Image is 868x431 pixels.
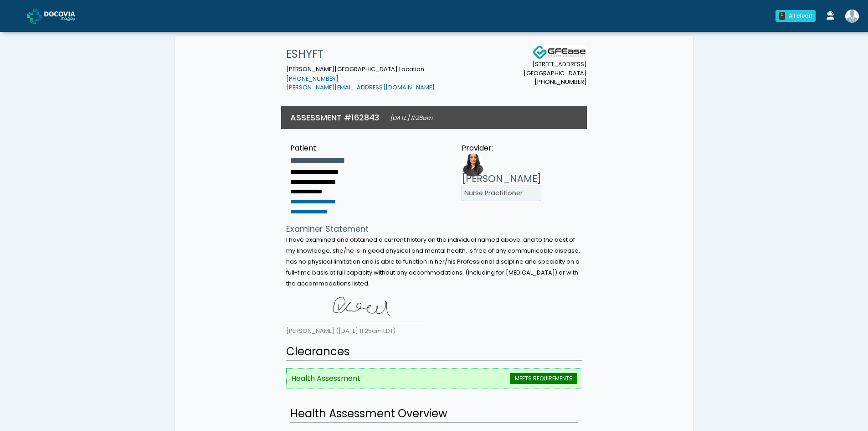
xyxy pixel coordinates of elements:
h1: ESHYFT [286,45,435,63]
img: Docovia [44,11,90,21]
div: 0 [779,12,785,20]
small: [STREET_ADDRESS] [GEOGRAPHIC_DATA] [PHONE_NUMBER] [524,60,587,86]
div: All clear! [789,12,812,20]
small: [PERSON_NAME][GEOGRAPHIC_DATA] Location [286,65,435,92]
small: [DATE] 11:26am [390,114,432,122]
li: Health Assessment [286,368,582,389]
a: 0 All clear! [770,6,821,26]
small: I have examined and obtained a current history on the individual named above; and to the best of ... [286,236,580,287]
div: Provider: [462,143,541,154]
img: Docovia [27,9,42,24]
a: Docovia [27,1,90,31]
div: Patient: [290,143,345,154]
img: Q3sacQAAAAZJREFUAwCPaUb+uHgKNAAAAABJRU5ErkJggg== [286,292,423,324]
small: [PERSON_NAME] ([DATE] 11:25am EDT) [286,327,395,335]
img: Provider image [462,154,484,177]
img: Docovia Staffing Logo [532,45,587,60]
a: [PERSON_NAME][EMAIL_ADDRESS][DOMAIN_NAME] [286,83,435,91]
h3: [PERSON_NAME] [462,172,541,186]
a: [PHONE_NUMBER] [286,75,339,83]
h4: Examiner Statement [286,224,582,234]
h2: Clearances [286,343,582,361]
span: MEETS REQUIREMENTS [510,373,577,384]
h3: ASSESSMENT #162843 [290,112,379,123]
li: Nurse Practitioner [462,186,541,201]
h2: Health Assessment Overview [290,405,578,423]
img: Shakerra Crippen [845,10,859,23]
